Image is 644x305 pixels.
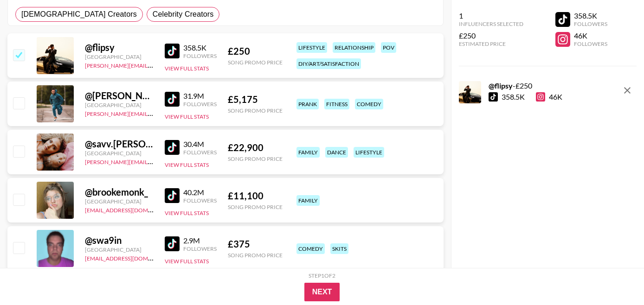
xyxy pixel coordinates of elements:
div: - £ 250 [489,81,562,90]
img: TikTok [165,44,180,58]
a: [EMAIL_ADDRESS][DOMAIN_NAME] [85,253,178,262]
div: skits [330,243,348,254]
div: @ swa9in [85,235,154,246]
strong: @ flipsy [489,81,513,90]
div: @ savv.[PERSON_NAME] [85,138,154,150]
span: Celebrity Creators [153,9,214,20]
div: Followers [183,197,217,204]
img: TikTok [165,188,180,203]
div: [GEOGRAPHIC_DATA] [85,53,154,60]
div: Followers [574,40,607,47]
div: Followers [183,101,217,108]
a: [EMAIL_ADDRESS][DOMAIN_NAME] [85,205,178,214]
div: 2.9M [183,236,217,245]
button: View Full Stats [165,258,209,265]
img: TikTok [165,236,180,251]
button: View Full Stats [165,113,209,120]
a: [PERSON_NAME][EMAIL_ADDRESS][DOMAIN_NAME] [85,60,222,69]
div: Song Promo Price [228,155,283,162]
div: @ brookemonk_ [85,186,154,198]
div: prank [296,99,319,109]
div: lifestyle [354,147,384,158]
img: TikTok [165,140,180,155]
div: Followers [183,245,217,252]
div: Song Promo Price [228,252,283,259]
div: 358.5K [183,43,217,52]
div: lifestyle [296,42,327,53]
div: 30.4M [183,140,217,149]
div: £ 5,175 [228,94,283,105]
button: View Full Stats [165,65,209,72]
div: relationship [333,42,375,53]
div: Estimated Price [459,40,523,47]
div: 46K [574,31,607,40]
div: Followers [183,149,217,156]
div: Song Promo Price [228,107,283,114]
a: [PERSON_NAME][EMAIL_ADDRESS][DOMAIN_NAME] [85,157,222,165]
a: [PERSON_NAME][EMAIL_ADDRESS][DOMAIN_NAME] [85,108,222,117]
button: View Full Stats [165,210,209,216]
div: @ flipsy [85,42,154,53]
div: comedy [355,99,383,109]
div: Song Promo Price [228,59,283,66]
div: 1 [459,11,523,20]
div: £ 250 [228,45,283,57]
div: £ 375 [228,238,283,250]
div: 358.5K [574,11,607,20]
div: fitness [324,99,349,109]
div: @ [PERSON_NAME].[PERSON_NAME] [85,90,154,102]
img: TikTok [165,92,180,107]
div: [GEOGRAPHIC_DATA] [85,102,154,108]
div: £ 22,900 [228,142,283,153]
iframe: Drift Widget Chat Controller [598,259,633,294]
button: remove [618,81,637,100]
div: £ 11,100 [228,190,283,202]
div: 40.2M [183,188,217,197]
div: pov [381,42,396,53]
div: 46K [536,92,562,102]
button: View Full Stats [165,161,209,168]
div: Song Promo Price [228,203,283,210]
div: 31.9M [183,91,217,101]
div: Followers [574,20,607,27]
div: family [296,195,320,206]
div: 358.5K [502,92,525,102]
div: comedy [296,243,325,254]
div: Step 1 of 2 [309,272,335,279]
div: family [296,147,320,158]
div: £250 [459,31,523,40]
div: diy/art/satisfaction [296,58,361,69]
div: Followers [183,52,217,59]
div: [GEOGRAPHIC_DATA] [85,150,154,157]
div: Influencers Selected [459,20,523,27]
div: [GEOGRAPHIC_DATA] [85,246,154,253]
button: Next [304,283,340,301]
div: dance [325,147,348,158]
div: [GEOGRAPHIC_DATA] [85,198,154,205]
span: [DEMOGRAPHIC_DATA] Creators [21,9,137,20]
